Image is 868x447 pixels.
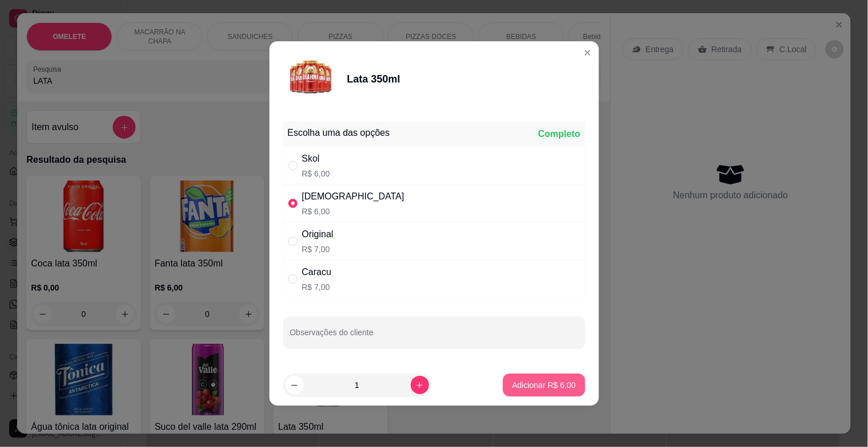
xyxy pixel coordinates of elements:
[302,281,332,293] p: R$ 7,00
[503,374,585,397] button: Adicionar R$ 6,00
[578,44,597,62] button: Close
[302,206,405,217] p: R$ 6,00
[288,126,390,140] div: Escolha uma das opções
[302,228,334,241] div: Original
[538,127,581,141] div: Completo
[302,152,330,166] div: Skol
[283,50,340,108] img: product-image
[512,379,576,391] p: Adicionar R$ 6,00
[302,168,330,179] p: R$ 6,00
[290,331,578,343] input: Observações do cliente
[302,244,334,255] p: R$ 7,00
[286,376,304,394] button: decrease-product-quantity
[302,265,332,279] div: Caracu
[411,376,429,394] button: increase-product-quantity
[347,71,401,87] div: Lata 350ml
[302,190,405,203] div: [DEMOGRAPHIC_DATA]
